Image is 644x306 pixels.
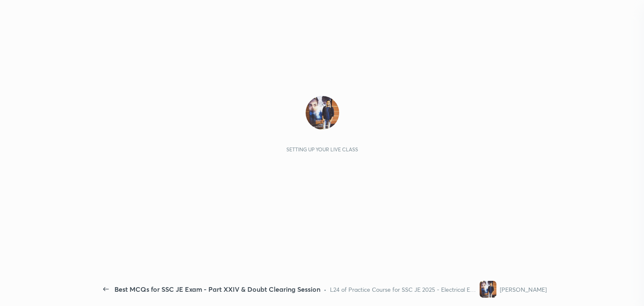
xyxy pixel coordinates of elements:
div: [PERSON_NAME] [500,285,547,294]
div: Best MCQs for SSC JE Exam - Part XXIV & Doubt Clearing Session [114,284,320,294]
div: Setting up your live class [286,146,358,153]
div: L24 of Practice Course for SSC JE 2025 - Electrical Engineering [330,285,476,294]
img: fecdb386181f4cf2bff1f15027e2290c.jpg [306,96,339,130]
img: fecdb386181f4cf2bff1f15027e2290c.jpg [480,281,496,298]
div: • [324,285,327,294]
